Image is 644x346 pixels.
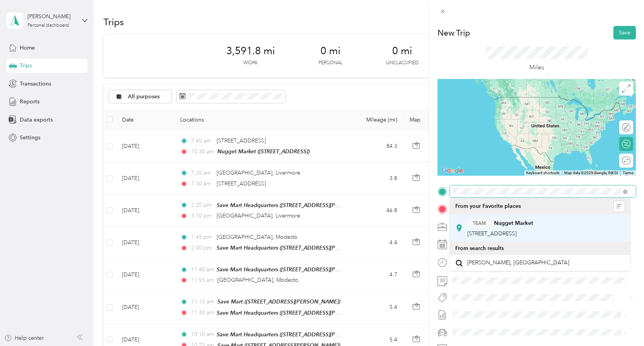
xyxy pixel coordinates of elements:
[494,220,533,227] strong: Nugget Market
[564,171,618,175] span: Map data ©2025 Google, INEGI
[437,27,470,38] p: New Trip
[467,259,569,266] span: [PERSON_NAME], [GEOGRAPHIC_DATA]
[473,220,486,227] span: TEAM
[455,203,521,210] span: From your Favorite places
[467,219,491,228] button: TEAM
[467,230,517,237] span: [STREET_ADDRESS]
[529,63,544,72] p: Miles
[613,26,636,39] button: Save
[439,166,465,176] img: Google
[439,166,465,176] a: Open this area in Google Maps (opens a new window)
[526,170,560,176] button: Keyboard shortcuts
[455,245,504,252] span: From search results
